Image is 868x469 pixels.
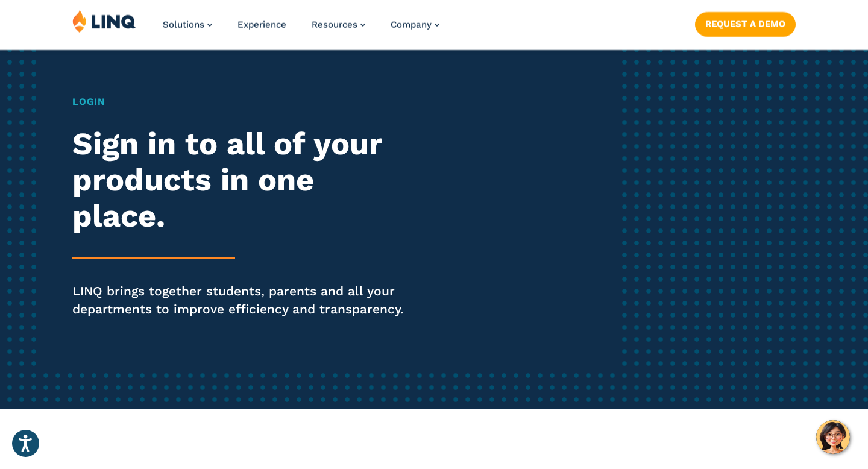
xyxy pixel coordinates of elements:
[72,95,407,109] h1: Login
[816,420,850,454] button: Hello, have a question? Let’s chat.
[391,19,439,30] a: Company
[312,19,365,30] a: Resources
[72,10,136,33] img: LINQ | K‑12 Software
[695,12,796,36] a: Request a Demo
[72,126,407,234] h2: Sign in to all of your products in one place.
[237,19,286,30] a: Experience
[163,19,212,30] a: Solutions
[695,10,796,36] nav: Button Navigation
[391,19,432,30] span: Company
[163,19,204,30] span: Solutions
[72,282,407,318] p: LINQ brings together students, parents and all your departments to improve efficiency and transpa...
[312,19,357,30] span: Resources
[163,10,439,49] nav: Primary Navigation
